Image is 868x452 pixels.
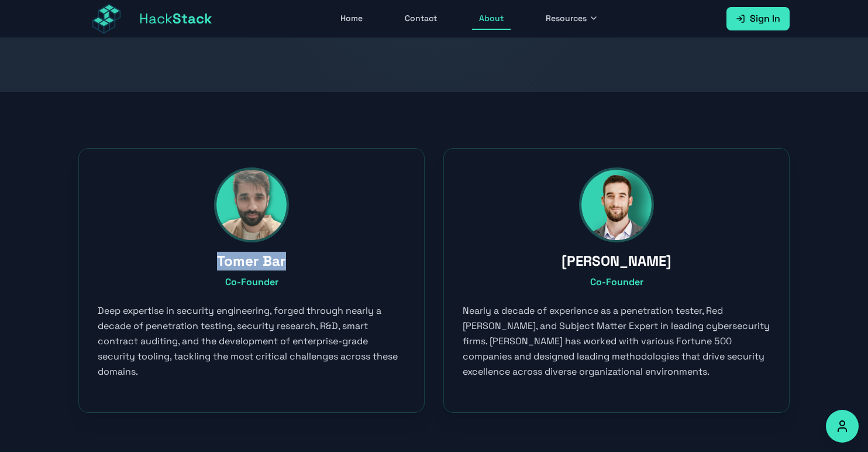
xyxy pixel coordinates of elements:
[173,9,212,28] span: Stack
[463,303,770,379] p: Nearly a decade of experience as a penetration tester, Red [PERSON_NAME], and Subject Matter Expe...
[539,8,605,30] button: Resources
[463,252,770,270] h3: [PERSON_NAME]
[98,303,405,379] p: Deep expertise in security engineering, forged through nearly a decade of penetration testing, se...
[139,9,212,28] span: Hack
[333,8,370,30] a: Home
[216,170,287,240] img: Tomer Bar
[472,8,511,30] a: About
[546,12,587,24] span: Resources
[750,12,780,26] span: Sign In
[98,275,405,289] p: Co-Founder
[98,252,405,270] h3: Tomer Bar
[826,410,859,443] button: Accessibility Options
[398,8,444,30] a: Contact
[463,275,770,289] p: Co-Founder
[726,7,790,30] a: Sign In
[581,170,652,240] img: Nafthali Elazar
